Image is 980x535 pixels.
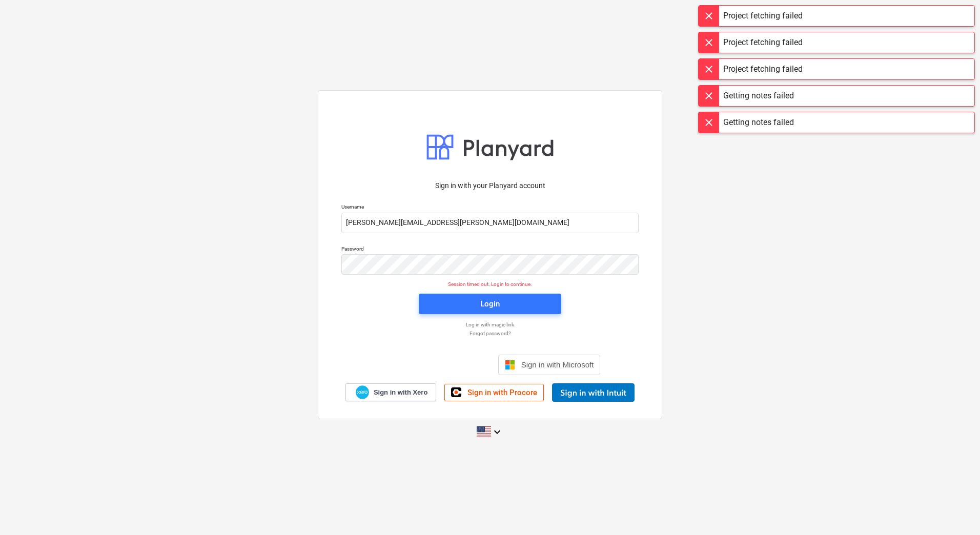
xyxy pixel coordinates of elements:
[723,63,803,75] div: Project fetching failed
[335,281,645,287] p: Session timed out. Login to continue.
[467,388,537,397] span: Sign in with Procore
[419,294,561,314] button: Login
[336,321,644,328] a: Log in with magic link
[505,360,515,370] img: Microsoft logo
[356,385,369,399] img: Xero logo
[480,297,500,311] div: Login
[444,384,544,401] a: Sign in with Procore
[375,354,495,376] iframe: Poga Pierakstīties ar Google kontu
[723,116,794,129] div: Getting notes failed
[341,213,639,233] input: Username
[723,10,803,22] div: Project fetching failed
[521,360,594,369] span: Sign in with Microsoft
[341,180,639,191] p: Sign in with your Planyard account
[345,383,437,401] a: Sign in with Xero
[491,426,503,438] i: keyboard_arrow_down
[341,245,639,254] p: Password
[723,36,803,49] div: Project fetching failed
[723,90,794,102] div: Getting notes failed
[336,330,644,337] a: Forgot password?
[374,388,427,397] span: Sign in with Xero
[929,486,980,535] iframe: Chat Widget
[341,203,639,212] p: Username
